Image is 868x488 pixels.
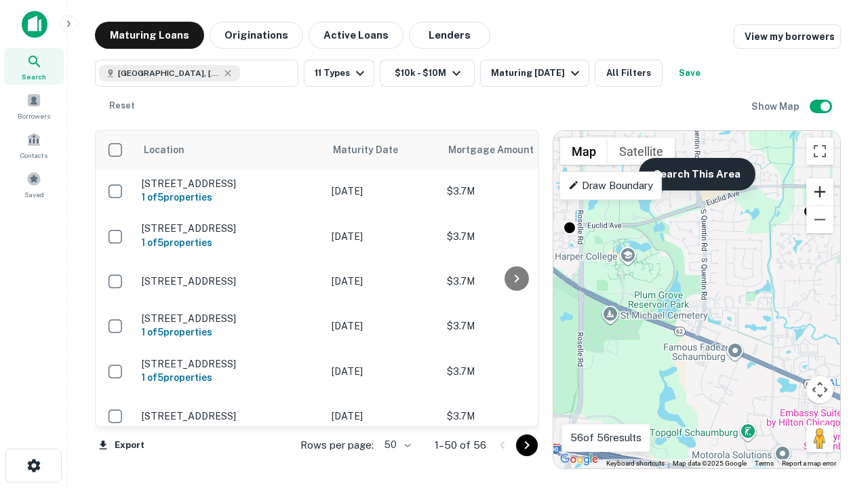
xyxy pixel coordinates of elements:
p: [STREET_ADDRESS] [142,358,318,370]
div: Maturing [DATE] [491,65,583,81]
p: Draw Boundary [568,178,653,194]
button: $10k - $10M [380,60,475,87]
button: Active Loans [309,22,403,49]
button: Go to next page [516,434,538,456]
p: $3.7M [447,229,583,244]
p: [DATE] [332,184,433,199]
a: Borrowers [4,87,64,124]
iframe: Chat Widget [800,380,868,445]
h6: Show Map [751,99,802,114]
p: $3.7M [447,409,583,424]
p: [STREET_ADDRESS] [142,275,318,287]
p: [DATE] [332,319,433,333]
p: [DATE] [332,409,433,424]
th: Mortgage Amount [440,131,589,169]
h6: 1 of 5 properties [142,190,318,205]
span: Maturity Date [333,142,416,158]
p: [DATE] [332,274,433,289]
p: $3.7M [447,274,583,289]
button: Map camera controls [806,376,833,403]
p: $3.7M [447,364,583,379]
p: [STREET_ADDRESS] [142,410,318,422]
button: Zoom in [806,178,833,205]
p: $3.7M [447,184,583,199]
span: Contacts [20,150,47,161]
span: Location [143,142,184,158]
button: Zoom out [806,206,833,233]
button: Maturing Loans [95,22,204,49]
button: Show satellite imagery [608,138,675,165]
div: 50 [379,435,413,455]
p: [DATE] [332,229,433,244]
span: Borrowers [18,110,50,121]
button: Maturing [DATE] [480,60,589,87]
p: 1–50 of 56 [435,437,486,453]
a: Terms (opens in new tab) [755,460,774,467]
img: capitalize-icon.png [22,11,47,38]
p: [STREET_ADDRESS] [142,312,318,325]
button: 11 Types [304,60,374,87]
img: Google [557,451,601,468]
div: 0 0 [553,131,840,468]
button: Show street map [560,138,608,165]
a: Open this area in Google Maps (opens a new window) [557,451,601,468]
span: Saved [24,189,44,200]
h6: 1 of 5 properties [142,325,318,340]
h6: 1 of 5 properties [142,370,318,385]
button: Reset [100,92,144,119]
p: [STREET_ADDRESS] [142,222,318,235]
button: All Filters [595,60,663,87]
a: Contacts [4,127,64,163]
a: Report a map error [782,460,836,467]
p: [STREET_ADDRESS] [142,178,318,190]
p: [DATE] [332,364,433,379]
button: Toggle fullscreen view [806,138,833,165]
button: Originations [210,22,303,49]
button: Export [95,435,148,455]
a: View my borrowers [734,24,841,49]
h6: 1 of 5 properties [142,235,318,250]
button: Save your search to get updates of matches that match your search criteria. [668,60,711,87]
p: $3.7M [447,319,583,333]
a: Search [4,48,64,85]
th: Location [135,131,325,169]
button: Search This Area [639,158,755,190]
button: Keyboard shortcuts [606,459,665,468]
p: Rows per page: [300,437,374,453]
a: Saved [4,166,64,203]
th: Maturity Date [325,131,440,169]
span: [GEOGRAPHIC_DATA], [GEOGRAPHIC_DATA] [118,67,220,79]
button: Lenders [409,22,490,49]
p: 56 of 56 results [570,430,642,446]
span: Mortgage Amount [448,142,551,158]
span: Search [22,71,46,82]
span: Map data ©2025 Google [673,460,747,467]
